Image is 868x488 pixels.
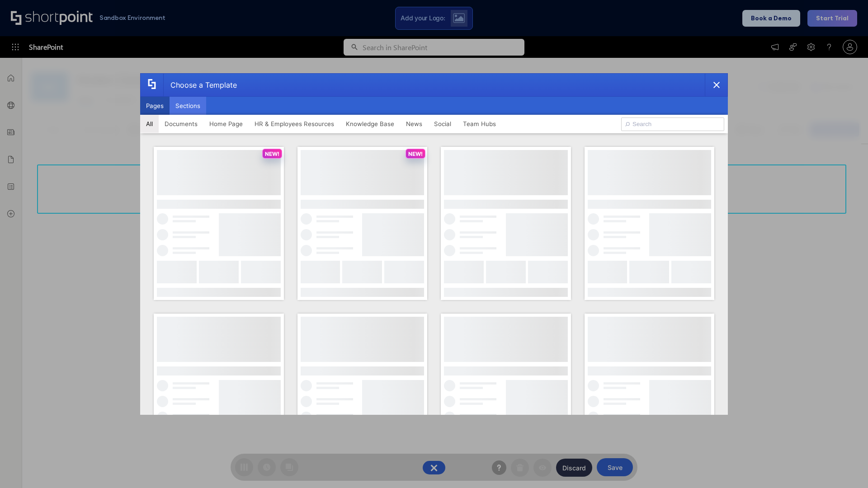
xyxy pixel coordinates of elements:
button: Social [428,115,457,133]
button: News [400,115,428,133]
button: Documents [159,115,203,133]
button: Home Page [203,115,249,133]
button: Sections [170,97,206,115]
p: NEW! [408,150,423,157]
p: NEW! [265,150,279,157]
div: template selector [140,73,728,415]
button: Pages [140,97,170,115]
button: All [140,115,159,133]
button: Team Hubs [457,115,502,133]
iframe: Chat Widget [823,445,868,488]
button: Knowledge Base [340,115,400,133]
input: Search [621,117,724,131]
div: Choose a Template [163,74,237,96]
button: HR & Employees Resources [249,115,340,133]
